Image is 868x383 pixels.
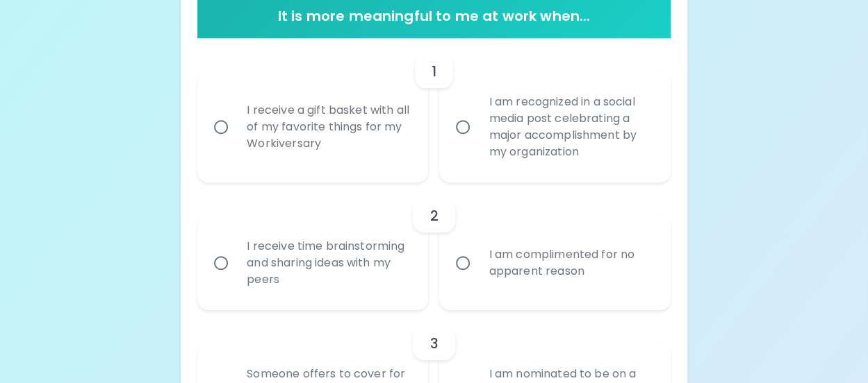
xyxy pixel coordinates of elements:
[477,77,662,177] div: I am recognized in a social media post celebrating a major accomplishment by my organization
[203,5,665,27] h6: It is more meaningful to me at work when...
[429,205,438,227] h6: 2
[197,38,671,182] div: choice-group-check
[432,60,436,83] h6: 1
[429,332,438,355] h6: 3
[236,221,420,305] div: I receive time brainstorming and sharing ideas with my peers
[197,182,671,310] div: choice-group-check
[477,230,662,296] div: I am complimented for no apparent reason
[236,85,420,169] div: I receive a gift basket with all of my favorite things for my Workiversary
